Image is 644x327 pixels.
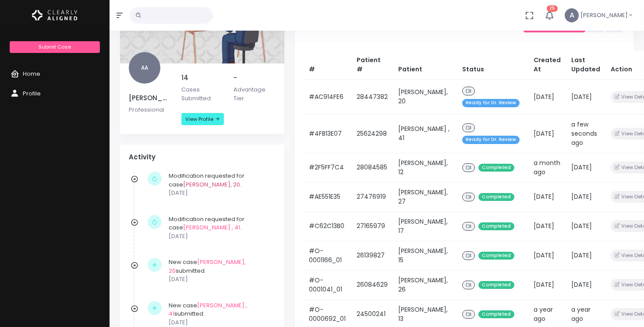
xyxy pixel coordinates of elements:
div: New case submitted. [169,258,271,284]
td: [DATE] [528,270,566,299]
td: 28447382 [351,79,393,114]
td: 28084585 [351,153,393,182]
td: [PERSON_NAME], 17 [393,211,457,241]
td: [DATE] [566,241,605,270]
td: [PERSON_NAME], 12 [393,153,457,182]
td: [PERSON_NAME], 26 [393,270,457,299]
th: Created At [528,50,566,80]
a: View Profile [181,113,224,125]
td: [DATE] [528,79,566,114]
span: A [565,8,579,22]
p: Professional [129,105,171,114]
span: Profile [23,89,41,98]
div: Modification requested for case . [169,172,271,197]
th: Last Updated [566,50,605,80]
th: # [304,50,351,80]
span: 25 [547,5,558,12]
div: Modification requested for case . [169,215,271,241]
td: [DATE] [566,182,605,211]
p: [DATE] [169,318,271,327]
td: 27476919 [351,182,393,211]
td: [DATE] [528,182,566,211]
td: [PERSON_NAME], 27 [393,182,457,211]
th: Status [457,50,528,80]
span: Completed [478,281,514,289]
td: [DATE] [528,114,566,153]
a: [PERSON_NAME], 20 [169,258,246,275]
td: [PERSON_NAME], 20 [393,79,457,114]
td: #O-0001041_01 [304,270,351,299]
div: New case submitted. [169,301,271,327]
span: Submit Case [39,43,71,50]
td: [PERSON_NAME] , 41 [393,114,457,153]
td: a month ago [528,153,566,182]
span: Ready for Dr. Review [462,136,520,144]
td: 26139827 [351,241,393,270]
th: Patient [393,50,457,80]
td: 25624298 [351,114,393,153]
td: #2F5FF7C4 [304,153,351,182]
td: 26084629 [351,270,393,299]
span: Completed [478,222,514,231]
h4: Activity [129,153,276,161]
p: Cases Submitted [181,85,223,102]
span: AA [129,52,160,84]
a: [PERSON_NAME] , 41 [183,223,240,232]
td: [DATE] [528,241,566,270]
td: [PERSON_NAME], 15 [393,241,457,270]
a: Submit Case [10,41,99,53]
td: [DATE] [528,211,566,241]
span: Completed [478,193,514,201]
td: [DATE] [566,270,605,299]
span: Completed [478,310,514,319]
td: 27165979 [351,211,393,241]
span: Completed [478,164,514,172]
h5: [PERSON_NAME] [129,94,171,102]
p: [DATE] [169,275,271,284]
h5: - [234,74,276,82]
td: #AE551E35 [304,182,351,211]
a: [PERSON_NAME], 20 [183,180,240,189]
td: #AC914FE6 [304,79,351,114]
th: Patient # [351,50,393,80]
td: [DATE] [566,211,605,241]
p: [DATE] [169,189,271,197]
img: Logo Horizontal [32,6,78,25]
td: #O-0001166_01 [304,241,351,270]
h5: 14 [181,74,223,82]
a: [PERSON_NAME] , 41 [169,301,247,318]
span: Ready for Dr. Review [462,99,520,107]
p: [DATE] [169,232,271,241]
span: Completed [478,252,514,260]
span: [PERSON_NAME] [580,11,628,20]
span: Home [23,70,40,78]
td: a few seconds ago [566,114,605,153]
td: [DATE] [566,153,605,182]
td: #4FB13E07 [304,114,351,153]
p: Advantage Tier [234,85,276,102]
td: [DATE] [566,79,605,114]
td: #C62C13B0 [304,211,351,241]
